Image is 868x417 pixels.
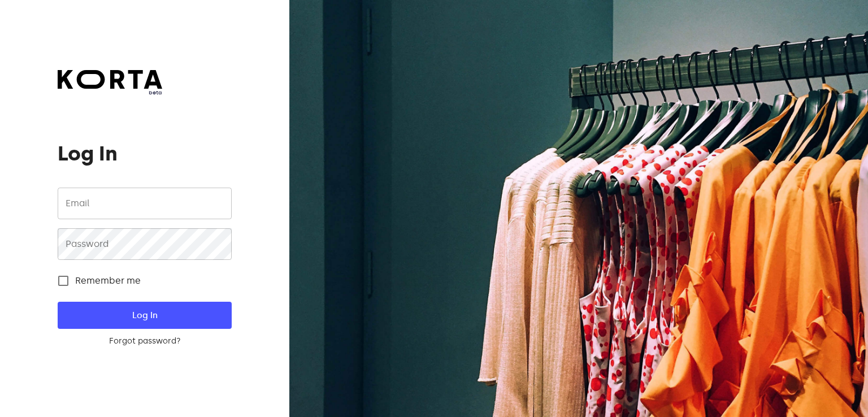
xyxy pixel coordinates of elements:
[76,308,213,323] span: Log In
[58,302,231,329] button: Log In
[58,70,162,97] a: beta
[58,70,162,89] img: Korta
[58,142,231,165] h1: Log In
[58,89,162,97] span: beta
[75,274,141,288] span: Remember me
[58,336,231,347] a: Forgot password?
